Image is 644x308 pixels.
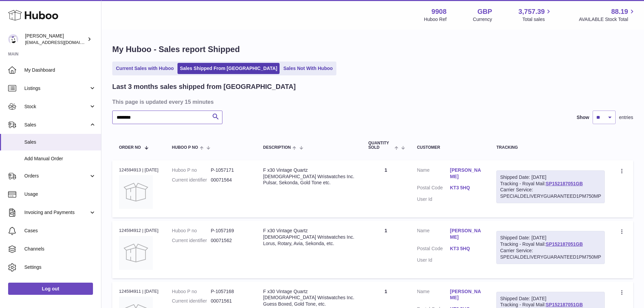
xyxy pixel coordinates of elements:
span: Add Manual Order [24,156,96,162]
a: [PERSON_NAME] [450,288,483,301]
a: KT3 5HQ [450,185,483,191]
span: 3,757.39 [519,7,545,16]
div: Customer [417,145,483,150]
label: Show [577,114,589,121]
dt: Huboo P no [172,288,211,295]
dt: Huboo P no [172,167,211,173]
span: My Dashboard [24,67,96,73]
span: Orders [24,173,89,179]
div: [PERSON_NAME] [25,33,86,46]
h2: Last 3 months sales shipped from [GEOGRAPHIC_DATA] [112,82,296,91]
span: Sales [24,139,96,145]
td: 1 [361,160,410,217]
span: Order No [119,145,141,150]
h1: My Huboo - Sales report Shipped [112,44,633,55]
div: Shipped Date: [DATE] [500,235,601,241]
dt: Postal Code [417,245,450,254]
dt: Huboo P no [172,228,211,234]
span: Description [263,145,291,150]
span: AVAILABLE Stock Total [579,16,636,23]
span: Settings [24,264,96,270]
span: entries [619,114,633,121]
span: Cases [24,228,96,234]
dt: User Id [417,257,450,263]
dd: P-1057169 [211,228,249,234]
dt: Current identifier [172,298,211,304]
img: no-photo.jpg [119,175,153,209]
dt: Postal Code [417,185,450,193]
dt: Name [417,288,450,303]
span: Stock [24,103,89,110]
img: no-photo.jpg [119,236,153,270]
span: Listings [24,85,89,92]
div: F x30 Vintage Quartz [DEMOGRAPHIC_DATA] Wristwatches Inc. Lorus, Rotary, Avia, Sekonda, etc. [263,228,355,247]
img: internalAdmin-9908@internal.huboo.com [8,34,18,44]
dd: 00071564 [211,177,249,183]
strong: GBP [477,7,492,16]
a: [PERSON_NAME] [450,228,483,240]
span: Quantity Sold [368,141,393,150]
div: F x30 Vintage Quartz [DEMOGRAPHIC_DATA] Wristwatches Inc. Guess Boxed, Gold Tone, etc. [263,288,355,308]
span: Usage [24,191,96,197]
a: [PERSON_NAME] [450,167,483,180]
dd: P-1057168 [211,288,249,295]
a: KT3 5HQ [450,245,483,252]
div: 124594912 | [DATE] [119,228,159,234]
a: 3,757.39 Total sales [519,7,553,23]
td: 1 [361,221,410,278]
div: Tracking - Royal Mail: [496,231,605,264]
div: Tracking [496,145,605,150]
a: SP152187051GB [546,241,583,247]
dt: Name [417,167,450,182]
dd: 00071561 [211,298,249,304]
div: 124594911 | [DATE] [119,288,159,294]
div: F x30 Vintage Quartz [DEMOGRAPHIC_DATA] Wristwatches Inc. Pulsar, Sekonda, Gold Tone etc. [263,167,355,186]
a: Current Sales with Huboo [114,63,176,74]
dd: P-1057171 [211,167,249,173]
dt: User Id [417,196,450,203]
span: Total sales [522,16,552,23]
span: 88.19 [611,7,628,16]
div: Huboo Ref [424,16,447,23]
dt: Current identifier [172,177,211,183]
span: Huboo P no [172,145,198,150]
a: SP152187051GB [546,181,583,186]
div: Shipped Date: [DATE] [500,295,601,302]
a: Sales Not With Huboo [281,63,335,74]
div: Carrier Service: SPECIALDELIVERYGUARANTEED1PM750MP [500,187,601,199]
h3: This page is updated every 15 minutes [112,98,631,105]
a: Log out [8,283,93,295]
span: Sales [24,122,89,128]
span: Channels [24,246,96,252]
dt: Current identifier [172,237,211,244]
a: Sales Shipped From [GEOGRAPHIC_DATA] [177,63,280,74]
div: 124594913 | [DATE] [119,167,159,173]
dt: Name [417,228,450,242]
div: Tracking - Royal Mail: [496,170,605,204]
span: [EMAIL_ADDRESS][DOMAIN_NAME] [25,40,99,45]
dd: 00071562 [211,237,249,244]
span: Invoicing and Payments [24,209,89,216]
div: Shipped Date: [DATE] [500,174,601,181]
div: Currency [473,16,492,23]
strong: 9908 [431,7,447,16]
a: 88.19 AVAILABLE Stock Total [579,7,636,23]
div: Carrier Service: SPECIALDELIVERYGUARANTEED1PM750MP [500,247,601,260]
a: SP152187051GB [546,302,583,307]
